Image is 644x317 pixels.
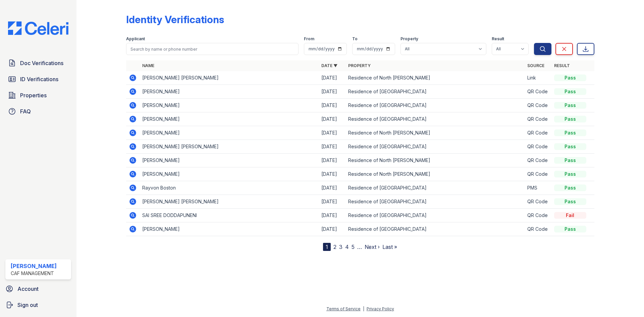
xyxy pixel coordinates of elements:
[3,21,74,35] img: CE_Logo_Blue-a8612792a0a2168367f1c8372b55b34899dd931a85d93a1a3d3e32e68fde9ad4.png
[319,222,345,236] td: [DATE]
[140,85,319,99] td: [PERSON_NAME]
[11,270,57,277] div: CAF Management
[140,167,319,181] td: [PERSON_NAME]
[5,56,71,70] a: Doc Verifications
[126,13,224,25] div: Identity Verifications
[554,212,586,219] div: Fail
[345,181,525,195] td: Residence of [GEOGRAPHIC_DATA]
[554,116,586,122] div: Pass
[17,285,39,293] span: Account
[20,91,47,99] span: Properties
[554,226,586,232] div: Pass
[525,140,551,154] td: QR Code
[321,63,337,68] a: Date ▼
[319,112,345,126] td: [DATE]
[345,99,525,112] td: Residence of [GEOGRAPHIC_DATA]
[525,209,551,222] td: QR Code
[20,107,31,115] span: FAQ
[525,154,551,167] td: QR Code
[140,195,319,209] td: [PERSON_NAME] [PERSON_NAME]
[140,99,319,112] td: [PERSON_NAME]
[319,167,345,181] td: [DATE]
[319,85,345,99] td: [DATE]
[319,126,345,140] td: [DATE]
[142,63,154,68] a: Name
[3,298,74,312] a: Sign out
[17,301,38,309] span: Sign out
[345,140,525,154] td: Residence of [GEOGRAPHIC_DATA]
[140,222,319,236] td: [PERSON_NAME]
[140,181,319,195] td: Rayvon Boston
[367,306,394,311] a: Privacy Policy
[525,126,551,140] td: QR Code
[140,140,319,154] td: [PERSON_NAME] [PERSON_NAME]
[492,36,504,42] label: Result
[525,112,551,126] td: QR Code
[319,195,345,209] td: [DATE]
[345,126,525,140] td: Residence of North [PERSON_NAME]
[326,306,361,311] a: Terms of Service
[319,140,345,154] td: [DATE]
[345,222,525,236] td: Residence of [GEOGRAPHIC_DATA]
[126,43,299,55] input: Search by name or phone number
[363,306,364,311] div: |
[400,36,418,42] label: Property
[304,36,314,42] label: From
[382,244,397,250] a: Last »
[357,243,362,251] span: …
[5,72,71,86] a: ID Verifications
[140,112,319,126] td: [PERSON_NAME]
[333,244,336,250] a: 2
[554,74,586,81] div: Pass
[5,105,71,118] a: FAQ
[525,167,551,181] td: QR Code
[140,71,319,85] td: [PERSON_NAME] [PERSON_NAME]
[365,244,380,250] a: Next ›
[345,112,525,126] td: Residence of [GEOGRAPHIC_DATA]
[525,195,551,209] td: QR Code
[352,36,358,42] label: To
[323,243,331,251] div: 1
[554,171,586,177] div: Pass
[319,181,345,195] td: [DATE]
[525,181,551,195] td: PMS
[525,71,551,85] td: Link
[525,99,551,112] td: QR Code
[319,209,345,222] td: [DATE]
[345,154,525,167] td: Residence of North [PERSON_NAME]
[345,209,525,222] td: Residence of [GEOGRAPHIC_DATA]
[5,89,71,102] a: Properties
[554,129,586,136] div: Pass
[11,262,57,270] div: [PERSON_NAME]
[319,154,345,167] td: [DATE]
[345,244,349,250] a: 4
[527,63,544,68] a: Source
[525,85,551,99] td: QR Code
[345,85,525,99] td: Residence of [GEOGRAPHIC_DATA]
[319,71,345,85] td: [DATE]
[345,167,525,181] td: Residence of North [PERSON_NAME]
[140,126,319,140] td: [PERSON_NAME]
[352,244,355,250] a: 5
[554,184,586,191] div: Pass
[339,244,342,250] a: 3
[554,157,586,164] div: Pass
[554,88,586,95] div: Pass
[345,71,525,85] td: Residence of North [PERSON_NAME]
[20,59,63,67] span: Doc Verifications
[140,209,319,222] td: SAI SREE DODDAPUNENI
[554,143,586,150] div: Pass
[348,63,371,68] a: Property
[126,36,145,42] label: Applicant
[345,195,525,209] td: Residence of [GEOGRAPHIC_DATA]
[554,63,570,68] a: Result
[319,99,345,112] td: [DATE]
[20,75,58,83] span: ID Verifications
[3,282,74,296] a: Account
[525,222,551,236] td: QR Code
[140,154,319,167] td: [PERSON_NAME]
[554,102,586,109] div: Pass
[554,198,586,205] div: Pass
